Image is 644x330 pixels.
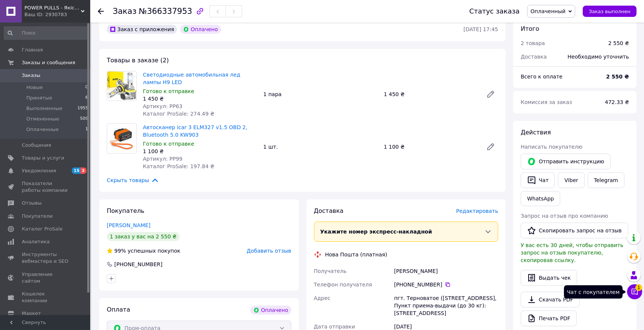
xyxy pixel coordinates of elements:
[24,11,90,18] div: Ваш ID: 2930783
[26,116,59,122] span: Отмененные
[80,116,88,122] span: 509
[114,261,163,268] div: [PHONE_NUMBER]
[521,74,562,80] span: Всего к оплате
[26,95,52,101] span: Принятые
[392,264,500,278] div: [PERSON_NAME]
[107,222,150,228] a: [PERSON_NAME]
[521,172,555,188] button: Чат
[22,72,40,79] span: Заказы
[530,8,565,14] span: Оплаченный
[521,154,611,169] button: Отправить инструкцию
[143,103,182,109] span: Артикул: PP63
[143,111,214,117] span: Каталог ProSale: 274.49 ₴
[107,124,136,153] img: Автосканер icar 3 ELM327 v1.5 OBD 2, Bluetooth 5.0 KW903
[521,310,577,326] a: Печать PDF
[521,129,551,136] span: Действия
[381,142,480,152] div: 1 100 ₴
[22,167,56,174] span: Уведомления
[26,84,43,91] span: Новые
[85,84,88,91] span: 0
[469,8,520,15] div: Статус заказа
[563,48,633,65] div: Необходимо уточнить
[26,126,59,133] span: Оплаченные
[521,242,623,263] span: У вас есть 30 дней, чтобы отправить запрос на отзыв покупателю, скопировав ссылку.
[143,141,194,147] span: Готово к отправке
[107,207,144,214] span: Покупатель
[24,5,81,11] span: POWER PULLS - Якісні та завжди доступні товари!
[107,25,177,34] div: Заказ с приложения
[143,72,240,85] a: Светодиодные автомобильная лед лампы H9 LED
[483,139,498,154] a: Редактировать
[143,124,247,138] a: Автосканер icar 3 ELM327 v1.5 OBD 2, Bluetooth 5.0 KW903
[606,74,629,80] b: 2 550 ₴
[107,71,136,101] img: Светодиодные автомобильная лед лампы H9 LED
[464,26,498,32] time: [DATE] 17:45
[314,324,355,330] span: Дата отправки
[143,156,182,162] span: Артикул: PP99
[22,200,42,206] span: Отзывы
[22,180,70,194] span: Показатели работы компании
[320,229,432,235] span: Укажите номер экспресс-накладной
[323,251,389,258] div: Нова Пошта (платная)
[627,284,642,299] button: Чат с покупателем1
[143,88,194,94] span: Готово к отправке
[314,207,344,214] span: Доставка
[113,7,136,16] span: Заказ
[260,89,380,99] div: 1 пара
[107,232,180,241] div: 1 заказ у вас на 2 550 ₴
[521,292,580,307] a: Скачать PDF
[4,26,89,40] input: Поиск
[314,268,347,274] span: Получатель
[77,105,88,112] span: 1955
[588,172,624,188] a: Telegram
[521,191,560,206] a: WhatsApp
[381,89,480,99] div: 1 450 ₴
[456,208,498,214] span: Редактировать
[392,291,500,320] div: пгт. Терноватое ([STREET_ADDRESS], Пункт приема-выдачи (до 30 кг): [STREET_ADDRESS]
[260,142,380,152] div: 1 шт.
[608,39,629,47] div: 2 550 ₴
[483,87,498,102] a: Редактировать
[107,247,180,255] div: успешных покупок
[22,226,62,232] span: Каталог ProSale
[72,167,80,174] span: 15
[521,54,547,60] span: Доставка
[107,57,169,64] span: Товары в заказе (2)
[143,163,214,169] span: Каталог ProSale: 197.84 ₴
[564,285,623,299] div: Чат с покупателем
[521,144,582,150] span: Написать покупателю
[558,172,584,188] a: Viber
[521,213,608,219] span: Запрос на отзыв про компанию
[22,251,70,265] span: Инструменты вебмастера и SEO
[314,295,330,301] span: Адрес
[589,9,630,14] span: Заказ выполнен
[521,40,545,46] span: 2 товара
[180,25,221,34] div: Оплачено
[635,284,642,291] span: 1
[80,167,86,174] span: 3
[247,248,291,254] span: Добавить отзыв
[22,213,53,220] span: Покупатели
[143,95,257,102] div: 1 450 ₴
[22,155,64,161] span: Товары и услуги
[98,8,104,15] div: Вернуться назад
[143,148,257,155] div: 1 100 ₴
[521,25,539,32] span: Итого
[250,306,291,315] div: Оплачено
[314,282,372,288] span: Телефон получателя
[107,176,159,184] span: Скрыть товары
[22,310,41,317] span: Маркет
[22,59,75,66] span: Заказы и сообщения
[22,291,70,304] span: Кошелек компании
[139,7,192,16] span: №366337953
[394,281,498,288] div: [PHONE_NUMBER]
[521,270,577,286] button: Выдать чек
[22,271,70,285] span: Управление сайтом
[26,105,62,112] span: Выполненные
[22,142,51,149] span: Сообщения
[22,238,50,245] span: Аналитика
[114,248,126,254] span: 99%
[521,223,628,238] button: Скопировать запрос на отзыв
[583,6,636,17] button: Заказ выполнен
[85,95,88,101] span: 6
